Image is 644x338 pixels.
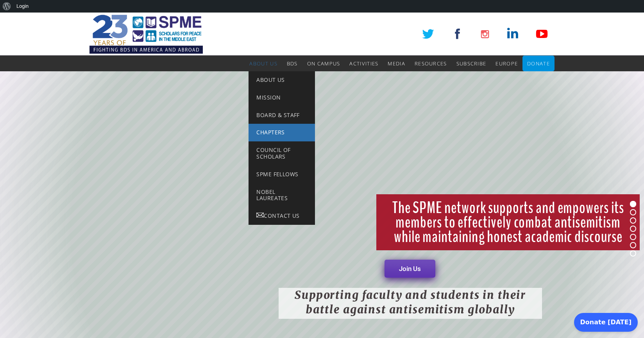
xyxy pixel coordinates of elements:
[256,170,298,178] span: SPME Fellows
[496,56,518,71] a: Europe
[388,60,405,67] span: Media
[527,56,550,71] a: Donate
[249,71,315,89] a: About Us
[376,194,640,250] rs-layer: The SPME network supports and empowers its members to effectively combat antisemitism while maint...
[256,146,290,160] span: Council of Scholars
[256,188,288,202] span: Nobel Laureates
[456,56,487,71] a: Subscribe
[279,288,542,319] rs-layer: Supporting faculty and students in their battle against antisemitism globally
[249,183,315,208] a: Nobel Laureates
[249,107,315,124] a: Board & Staff
[249,141,315,166] a: Council of Scholars
[349,56,378,71] a: Activities
[388,56,405,71] a: Media
[249,207,315,225] a: Contact Us
[349,60,378,67] span: Activities
[415,60,447,67] span: Resources
[287,56,298,71] a: BDS
[415,56,447,71] a: Resources
[385,260,435,278] a: Join Us
[249,56,277,71] a: About Us
[496,60,518,67] span: Europe
[307,60,340,67] span: On Campus
[249,166,315,183] a: SPME Fellows
[287,60,298,67] span: BDS
[256,111,299,119] span: Board & Staff
[527,60,550,67] span: Donate
[256,76,284,83] span: About Us
[249,60,277,67] span: About Us
[89,13,203,56] img: SPME
[249,124,315,141] a: Chapters
[456,60,487,67] span: Subscribe
[256,128,284,136] span: Chapters
[256,94,281,101] span: Mission
[249,89,315,107] a: Mission
[307,56,340,71] a: On Campus
[264,212,299,219] span: Contact Us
